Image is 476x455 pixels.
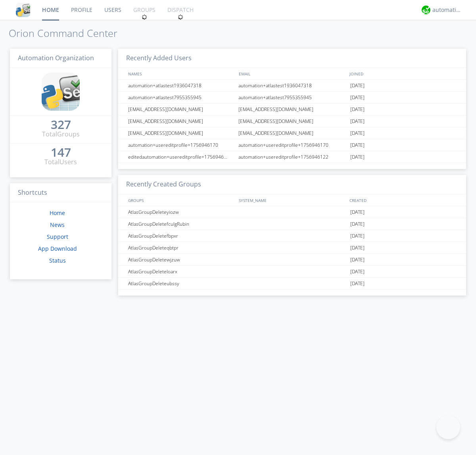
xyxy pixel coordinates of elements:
a: automation+usereditprofile+1756946170automation+usereditprofile+1756946170[DATE] [118,139,466,151]
h3: Shortcuts [10,183,111,203]
a: AtlasGroupDeleteloarx[DATE] [118,266,466,278]
div: AtlasGroupDeleteubssy [126,278,236,289]
a: App Download [38,245,77,252]
span: [DATE] [350,206,365,218]
div: AtlasGroupDeleteqbtpr [126,242,236,253]
a: 327 [51,121,71,130]
div: [EMAIL_ADDRESS][DOMAIN_NAME] [126,104,236,115]
span: Automation Organization [18,54,94,62]
div: automation+usereditprofile+1756946170 [126,139,236,151]
div: JOINED [347,68,459,79]
img: spin.svg [178,14,183,20]
div: CREATED [347,194,459,206]
div: 327 [51,121,71,129]
a: Home [50,209,65,217]
div: Total Groups [42,130,80,139]
div: SYSTEM_NAME [237,194,347,206]
a: AtlasGroupDeleteqbtpr[DATE] [118,242,466,254]
div: [EMAIL_ADDRESS][DOMAIN_NAME] [236,127,348,139]
div: AtlasGroupDeletefbpxr [126,230,236,242]
h3: Recently Added Users [118,49,466,68]
a: AtlasGroupDeletefculgRubin[DATE] [118,218,466,230]
span: [DATE] [350,242,365,254]
div: Total Users [44,157,77,167]
a: [EMAIL_ADDRESS][DOMAIN_NAME][EMAIL_ADDRESS][DOMAIN_NAME][DATE] [118,127,466,139]
div: AtlasGroupDeleteyiozw [126,206,236,218]
div: EMAIL [237,68,347,79]
div: automation+atlas [432,6,462,14]
div: [EMAIL_ADDRESS][DOMAIN_NAME] [126,127,236,139]
img: d2d01cd9b4174d08988066c6d424eccd [422,6,430,14]
img: cddb5a64eb264b2086981ab96f4c1ba7 [42,73,80,111]
span: [DATE] [350,80,365,92]
div: automation+usereditprofile+1756946170 [236,139,348,151]
a: News [50,221,65,228]
div: [EMAIL_ADDRESS][DOMAIN_NAME] [236,104,348,115]
a: Support [47,233,68,240]
div: automation+atlastest7955355945 [126,92,236,103]
span: [DATE] [350,115,365,127]
iframe: Toggle Customer Support [436,415,460,439]
a: automation+atlastest1936047318automation+atlastest1936047318[DATE] [118,80,466,92]
div: 147 [51,148,71,156]
span: [DATE] [350,104,365,115]
a: [EMAIL_ADDRESS][DOMAIN_NAME][EMAIL_ADDRESS][DOMAIN_NAME][DATE] [118,104,466,115]
span: [DATE] [350,278,365,290]
div: automation+usereditprofile+1756946122 [236,151,348,163]
div: GROUPS [126,194,235,206]
span: [DATE] [350,139,365,151]
a: Status [49,257,66,264]
div: [EMAIL_ADDRESS][DOMAIN_NAME] [126,115,236,127]
span: [DATE] [350,230,365,242]
div: automation+atlastest7955355945 [236,92,348,103]
span: [DATE] [350,92,365,104]
div: AtlasGroupDeleteloarx [126,266,236,277]
a: [EMAIL_ADDRESS][DOMAIN_NAME][EMAIL_ADDRESS][DOMAIN_NAME][DATE] [118,115,466,127]
img: spin.svg [142,14,147,20]
a: automation+atlastest7955355945automation+atlastest7955355945[DATE] [118,92,466,104]
div: [EMAIL_ADDRESS][DOMAIN_NAME] [236,115,348,127]
span: [DATE] [350,218,365,230]
span: [DATE] [350,266,365,278]
div: AtlasGroupDeletewjzuw [126,254,236,265]
div: AtlasGroupDeletefculgRubin [126,218,236,230]
div: automation+atlastest1936047318 [236,80,348,91]
span: [DATE] [350,254,365,266]
a: 147 [51,148,71,157]
a: editedautomation+usereditprofile+1756946122automation+usereditprofile+1756946122[DATE] [118,151,466,163]
a: AtlasGroupDeletefbpxr[DATE] [118,230,466,242]
div: editedautomation+usereditprofile+1756946122 [126,151,236,163]
span: [DATE] [350,127,365,139]
div: automation+atlastest1936047318 [126,80,236,91]
a: AtlasGroupDeleteubssy[DATE] [118,278,466,290]
h3: Recently Created Groups [118,175,466,194]
span: [DATE] [350,151,365,163]
a: AtlasGroupDeleteyiozw[DATE] [118,206,466,218]
a: AtlasGroupDeletewjzuw[DATE] [118,254,466,266]
img: cddb5a64eb264b2086981ab96f4c1ba7 [16,3,30,17]
div: NAMES [126,68,235,79]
